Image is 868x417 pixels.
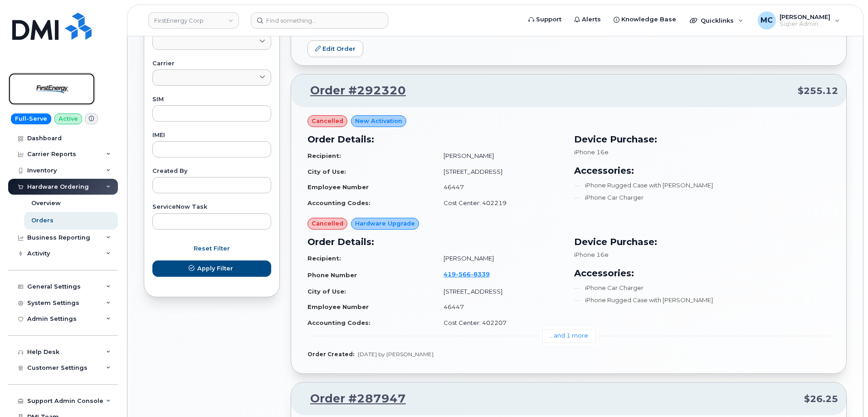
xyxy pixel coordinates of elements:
[307,183,369,191] strong: Employee Number
[471,270,490,278] span: 8339
[152,240,271,257] button: Reset Filter
[435,315,563,331] td: Cost Center: 402207
[435,179,563,195] td: 46447
[683,11,750,29] div: Quicklinks
[780,20,830,28] span: Super Admin
[435,195,563,211] td: Cost Center: 402219
[582,15,601,24] span: Alerts
[312,219,343,228] span: cancelled
[299,391,406,407] a: Order #287947
[574,284,830,292] li: iPhone Car Charger
[435,250,563,266] td: [PERSON_NAME]
[607,10,683,29] a: Knowledge Base
[574,251,609,258] span: iPhone 16e
[444,270,490,278] span: 419
[829,378,861,410] iframe: Messenger Launcher
[355,117,402,125] span: New Activation
[542,329,596,343] a: ...and 1 more
[251,12,388,29] input: Find something...
[358,351,434,358] span: [DATE] by [PERSON_NAME]
[522,10,568,29] a: Support
[751,11,846,29] div: Marty Courter
[307,303,369,310] strong: Employee Number
[152,168,271,174] label: Created By
[307,40,363,57] a: Edit Order
[456,270,471,278] span: 566
[152,132,271,138] label: IMEI
[761,15,773,26] span: MC
[435,284,563,299] td: [STREET_ADDRESS]
[435,299,563,315] td: 46447
[307,319,371,326] strong: Accounting Codes:
[152,204,271,210] label: ServiceNow Task
[152,260,271,277] button: Apply Filter
[307,271,357,279] strong: Phone Number
[574,296,830,304] li: iPhone Rugged Case with [PERSON_NAME]
[435,164,563,180] td: [STREET_ADDRESS]
[574,193,830,202] li: iPhone Car Charger
[536,15,561,24] span: Support
[307,152,341,159] strong: Recipient:
[574,132,830,146] h3: Device Purchase:
[804,392,838,406] span: $26.25
[148,12,239,29] a: FirstEnergy Corp
[299,83,406,99] a: Order #292320
[307,288,346,295] strong: City of Use:
[307,168,346,175] strong: City of Use:
[307,235,563,249] h3: Order Details:
[307,132,563,146] h3: Order Details:
[574,266,830,280] h3: Accessories:
[444,270,501,278] a: 4195668339
[307,199,371,206] strong: Accounting Codes:
[798,84,838,98] span: $255.12
[574,164,830,177] h3: Accessories:
[621,15,676,24] span: Knowledge Base
[152,61,271,67] label: Carrier
[701,17,734,24] span: Quicklinks
[312,117,343,125] span: cancelled
[152,97,271,103] label: SIM
[574,181,830,190] li: iPhone Rugged Case with [PERSON_NAME]
[197,264,233,273] span: Apply Filter
[355,219,415,228] span: Hardware Upgrade
[307,351,354,358] strong: Order Created:
[194,244,230,253] span: Reset Filter
[780,13,830,20] span: [PERSON_NAME]
[307,255,341,262] strong: Recipient:
[435,148,563,164] td: [PERSON_NAME]
[574,235,830,249] h3: Device Purchase:
[574,148,609,156] span: iPhone 16e
[568,10,607,29] a: Alerts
